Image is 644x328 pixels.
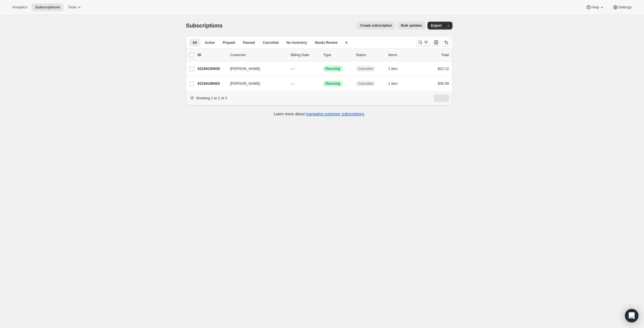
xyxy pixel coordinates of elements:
span: [PERSON_NAME] [230,66,260,72]
span: Help [591,5,599,10]
button: Create subscription [357,22,395,29]
div: Open Intercom Messenger [625,309,638,322]
button: Sort the results [442,38,450,46]
button: Tools [65,3,86,11]
button: [PERSON_NAME] [227,64,283,73]
span: Prepaid [223,40,235,45]
p: Learn more about [274,111,364,117]
p: Showing 1 to 2 of 2 [196,95,227,101]
p: 62194155635 [198,66,226,72]
button: Bulk updates [397,22,425,29]
span: 1 item [388,66,398,71]
span: Active [205,40,215,45]
span: Export [431,23,441,28]
div: Items [388,52,417,58]
span: All [193,40,197,45]
span: Paused [243,40,255,45]
div: 62194188403[PERSON_NAME]---SuccessRecurringCancelled1 item$35.99 [198,80,449,88]
button: Settings [609,3,635,11]
span: Needs Review [315,40,338,45]
span: Cancelled [358,81,373,86]
span: Subscriptions [35,5,60,10]
span: Cancelled [263,40,279,45]
div: 62194155635[PERSON_NAME]---SuccessRecurringCancelled1 item$22.12 [198,65,449,73]
span: [PERSON_NAME] [230,81,260,86]
span: Recurring [326,81,340,86]
span: Create subscription [360,23,392,28]
div: Type [323,52,351,58]
p: Status [356,52,384,58]
span: $22.12 [438,66,449,71]
div: IDCustomerBilling DateTypeStatusItemsTotal [198,52,449,58]
span: Analytics [12,5,27,10]
nav: Pagination [434,94,449,102]
button: 1 item [388,80,404,88]
button: 1 item [388,65,404,73]
button: Subscriptions [32,3,63,11]
span: --- [291,66,295,71]
span: Subscriptions [186,22,223,29]
span: Bulk updates [401,23,422,28]
span: Recurring [326,66,340,71]
button: Create new view [342,39,351,47]
span: $35.99 [438,81,449,86]
span: Settings [618,5,632,10]
button: Export [427,22,445,29]
button: Help [582,3,608,11]
button: [PERSON_NAME] [227,79,283,88]
span: Cancelled [358,66,373,71]
p: Billing Date [291,52,319,58]
span: 1 item [388,81,398,86]
span: Tools [68,5,77,10]
p: 62194188403 [198,81,226,86]
a: managing customer subscriptions [306,112,364,116]
p: Customer [230,52,286,58]
button: Search and filter results [417,38,430,46]
p: Total [441,52,449,58]
span: No inventory [286,40,307,45]
span: --- [291,81,295,86]
button: Customize table column order and visibility [432,38,440,46]
p: ID [198,52,226,58]
button: Analytics [9,3,31,11]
